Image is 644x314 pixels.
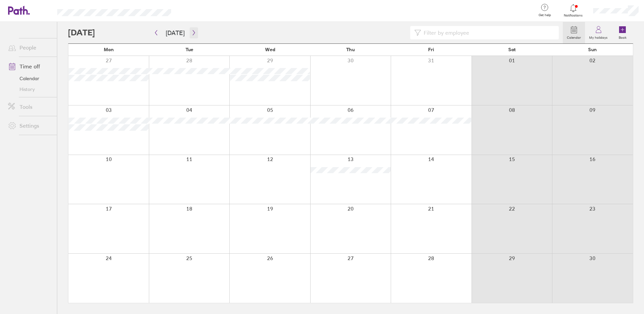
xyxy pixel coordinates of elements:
[160,27,190,38] button: [DATE]
[562,13,584,18] span: Notifications
[265,47,275,52] span: Wed
[563,34,585,40] label: Calendar
[428,47,434,52] span: Fri
[612,22,633,43] a: Book
[563,22,585,43] a: Calendar
[508,47,516,52] span: Sat
[615,34,631,40] label: Book
[186,47,193,52] span: Tue
[3,73,57,84] a: Calendar
[3,119,57,132] a: Settings
[3,84,57,95] a: History
[3,100,57,114] a: Tools
[3,60,57,73] a: Time off
[346,47,355,52] span: Thu
[104,47,114,52] span: Mon
[534,13,556,17] span: Get help
[3,41,57,54] a: People
[562,3,584,18] a: Notifications
[585,34,612,40] label: My holidays
[421,26,555,39] input: Filter by employee
[585,22,612,43] a: My holidays
[588,47,597,52] span: Sun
